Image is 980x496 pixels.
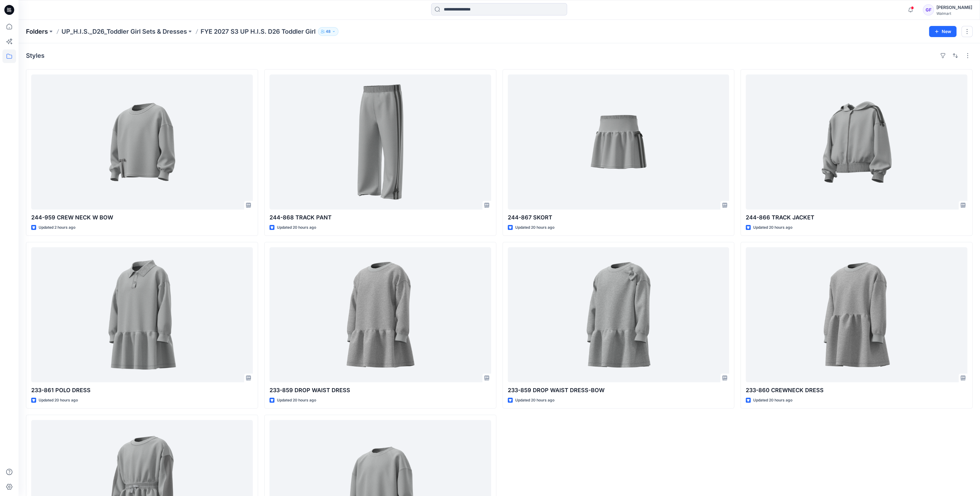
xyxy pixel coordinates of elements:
p: 233-859 DROP WAIST DRESS-BOW [508,386,729,395]
button: New [929,26,957,37]
p: Updated 20 hours ago [515,397,554,404]
p: Updated 20 hours ago [515,224,554,231]
a: 233-861 POLO DRESS [31,247,253,382]
h4: Styles [26,52,45,59]
a: 244-959 CREW NECK W BOW [31,74,253,210]
p: Updated 20 hours ago [753,397,792,404]
p: 244-866 TRACK JACKET [746,213,967,222]
button: 48 [318,27,338,36]
a: Folders [26,27,48,36]
div: Walmart [936,11,972,16]
p: Updated 20 hours ago [277,397,316,404]
p: Updated 2 hours ago [39,224,75,231]
p: 233-860 CREWNECK DRESS [746,386,967,395]
p: 233-859 DROP WAIST DRESS [269,386,491,395]
p: 244-868 TRACK PANT [269,213,491,222]
p: 233-861 POLO DRESS [31,386,253,395]
p: 244-867 SKORT [508,213,729,222]
div: [PERSON_NAME] [936,4,972,11]
p: 244-959 CREW NECK W BOW [31,213,253,222]
a: 233-859 DROP WAIST DRESS [269,247,491,382]
div: GF [923,4,934,15]
a: 244-867 SKORT [508,74,729,210]
a: 233-860 CREWNECK DRESS [746,247,967,382]
p: FYE 2027 S3 UP H.I.S. D26 Toddler Girl [201,27,316,36]
p: Updated 20 hours ago [753,224,792,231]
a: 244-868 TRACK PANT [269,74,491,210]
a: UP_H.I.S._D26_Toddler Girl Sets & Dresses [62,27,187,36]
p: Updated 20 hours ago [277,224,316,231]
p: Updated 20 hours ago [39,397,78,404]
a: 244-866 TRACK JACKET [746,74,967,210]
a: 233-859 DROP WAIST DRESS-BOW [508,247,729,382]
p: 48 [326,28,331,35]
